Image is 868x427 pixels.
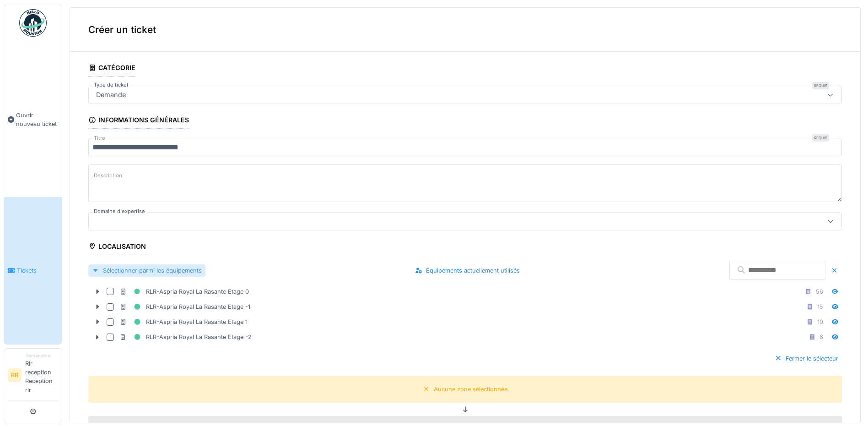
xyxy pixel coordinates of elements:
[25,352,58,359] div: Demandeur
[771,352,842,365] div: Fermer le sélecteur
[119,301,250,312] div: RLR-Aspria Royal La Rasante Etage -1
[92,208,147,215] label: Domaine d'expertise
[816,287,823,296] div: 56
[119,286,249,297] div: RLR-Aspria Royal La Rasante Etage 0
[88,264,205,277] div: Sélectionner parmi les équipements
[812,134,829,142] div: Requis
[17,266,58,275] span: Tickets
[92,134,107,142] label: Titre
[411,264,523,277] div: Équipements actuellement utilisés
[119,331,252,343] div: RLR-Aspria Royal La Rasante Etage -2
[812,82,829,89] div: Requis
[16,111,58,128] span: Ouvrir nouveau ticket
[92,81,130,89] label: Type de ticket
[819,333,823,341] div: 6
[19,9,47,37] img: Badge_color-CXgf-gQk.svg
[4,42,62,197] a: Ouvrir nouveau ticket
[92,170,124,181] label: Description
[8,368,22,382] li: RR
[817,302,823,311] div: 15
[88,240,146,255] div: Localisation
[88,113,189,129] div: Informations générales
[8,352,58,400] a: RR DemandeurRlr reception Reception rlr
[4,197,62,344] a: Tickets
[70,8,860,52] div: Créer un ticket
[25,352,58,398] li: Rlr reception Reception rlr
[119,316,248,328] div: RLR-Aspria Royal La Rasante Etage 1
[434,385,507,394] div: Aucune zone sélectionnée
[92,90,129,100] div: Demande
[817,318,823,326] div: 10
[88,61,135,77] div: Catégorie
